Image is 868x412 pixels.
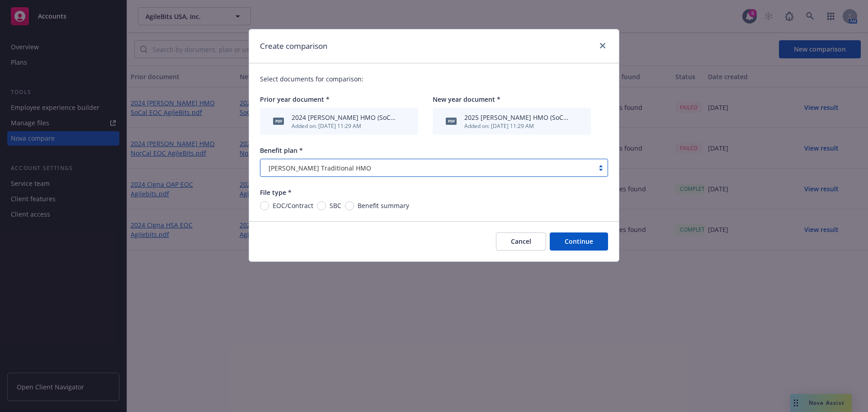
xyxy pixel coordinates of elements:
[260,40,327,52] h1: Create comparison
[446,118,457,124] span: pdf
[496,232,546,251] button: Cancel
[260,201,269,210] input: EOC/Contract
[464,113,571,122] div: 2025 [PERSON_NAME] HMO (SoCal) EOC AgileBits.pdf
[317,201,326,210] input: SBC
[292,113,398,122] div: 2024 [PERSON_NAME] HMO (SoCal) EOC AgileBits.pdf
[575,117,582,126] button: archive file
[265,163,590,173] span: [PERSON_NAME] Traditional HMO
[260,74,608,84] p: Select documents for comparison:
[269,163,371,173] span: [PERSON_NAME] Traditional HMO
[260,95,330,104] span: Prior year document *
[330,201,341,210] span: SBC
[260,188,292,197] span: File type *
[550,232,608,251] button: Continue
[597,40,608,51] a: close
[273,201,313,210] span: EOC/Contract
[402,117,409,126] button: archive file
[345,201,354,210] input: Benefit summary
[433,95,500,104] span: New year document *
[273,118,284,124] span: pdf
[292,122,398,130] div: Added on: [DATE] 11:29 AM
[260,146,303,155] span: Benefit plan *
[358,201,409,210] span: Benefit summary
[464,122,571,130] div: Added on: [DATE] 11:29 AM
